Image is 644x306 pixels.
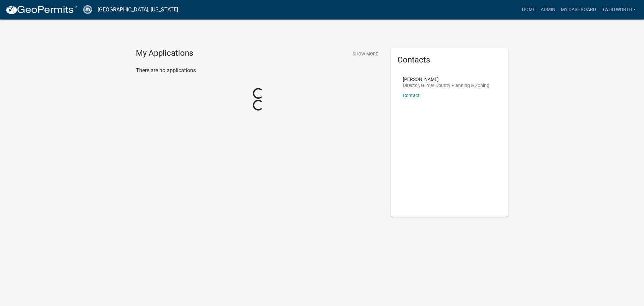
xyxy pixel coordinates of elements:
[136,48,193,58] h4: My Applications
[538,3,558,16] a: Admin
[403,83,489,88] p: Director, Gilmer County Planning & Zoning
[98,4,178,15] a: [GEOGRAPHIC_DATA], [US_STATE]
[558,3,599,16] a: My Dashboard
[136,67,381,75] p: There are no applications
[350,48,381,59] button: Show More
[83,5,92,14] img: Gilmer County, Georgia
[403,93,420,98] a: Contact
[519,3,538,16] a: Home
[397,55,501,65] h5: Contacts
[599,3,639,16] a: BWhitworth
[403,77,489,82] p: [PERSON_NAME]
